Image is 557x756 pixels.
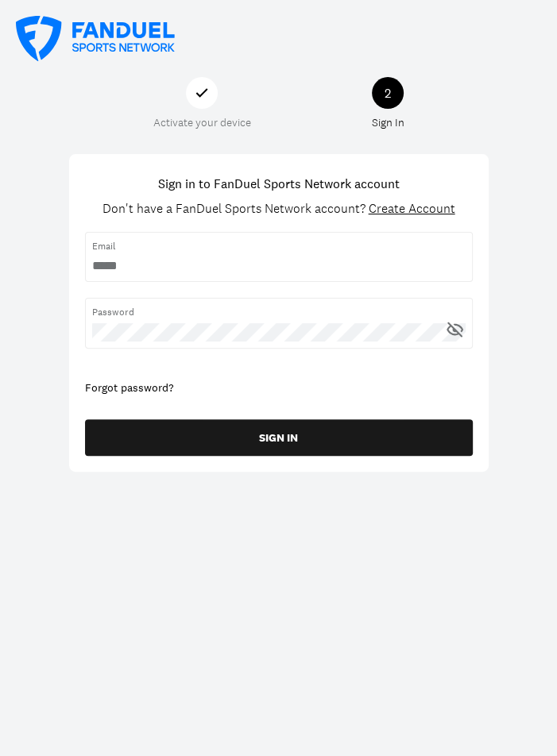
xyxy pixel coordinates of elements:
div: Don't have a FanDuel Sports Network account? [103,201,455,216]
span: Email [92,239,466,253]
span: Create Account [369,200,455,217]
div: Activate your device [153,117,251,130]
span: Password [92,305,466,319]
div: Sign In [372,117,404,130]
button: SIGN IN [85,419,473,456]
div: 2 [372,77,404,109]
div: Forgot password? [85,380,473,396]
h1: Sign in to FanDuel Sports Network account [158,174,400,193]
